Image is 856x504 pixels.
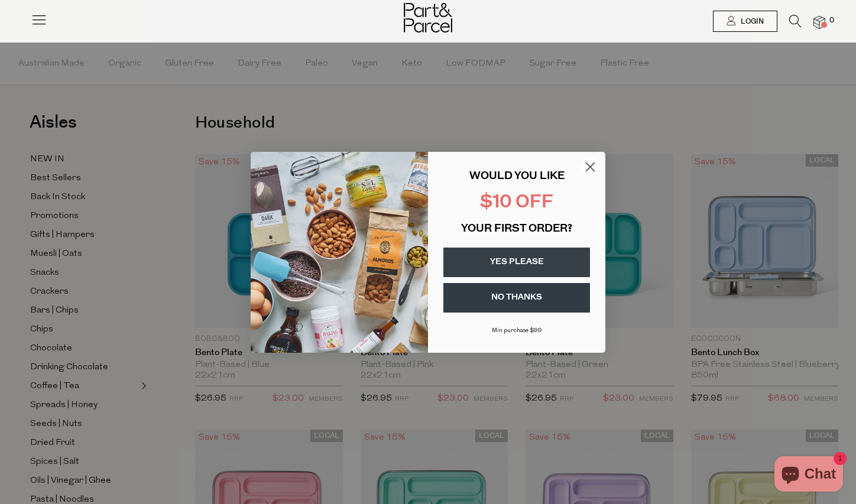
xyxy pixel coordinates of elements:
span: Min purchase $99 [492,327,542,334]
span: Login [738,17,764,27]
a: 0 [813,16,825,28]
button: NO THANKS [443,283,590,313]
span: YOUR FIRST ORDER? [461,224,572,235]
span: WOULD YOU LIKE [469,171,565,182]
img: 43fba0fb-7538-40bc-babb-ffb1a4d097bc.jpeg [251,152,428,353]
span: $10 OFF [480,194,553,212]
img: Part&Parcel [404,3,452,32]
inbox-online-store-chat: Shopify online store chat [771,456,847,495]
button: Close dialog [580,157,601,177]
button: YES PLEASE [443,248,590,277]
a: Login [713,11,777,32]
span: 0 [826,15,837,26]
